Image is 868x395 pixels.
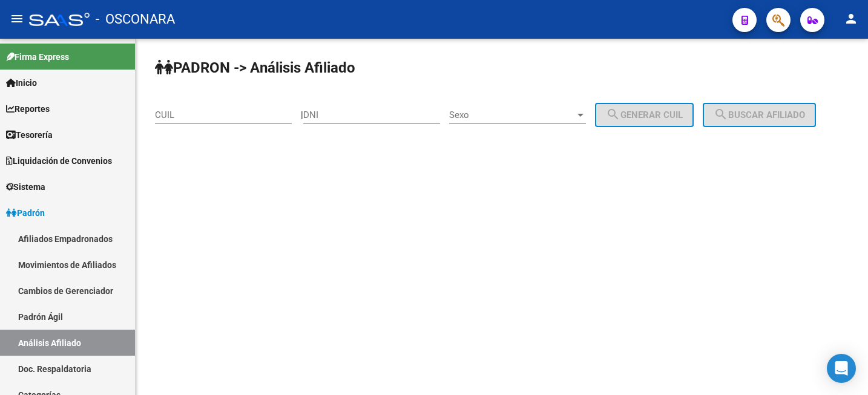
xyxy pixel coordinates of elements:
strong: PADRON -> Análisis Afiliado [155,59,355,76]
div: Open Intercom Messenger [827,354,856,383]
span: - OSCONARA [96,6,175,33]
mat-icon: search [606,107,620,122]
div: | [301,109,703,120]
mat-icon: menu [10,11,24,26]
span: Liquidación de Convenios [6,154,112,168]
mat-icon: search [714,107,728,122]
mat-icon: person [844,11,858,26]
span: Generar CUIL [606,109,683,120]
button: Buscar afiliado [703,103,816,127]
button: Generar CUIL [595,103,694,127]
span: Firma Express [6,50,69,64]
span: Reportes [6,102,50,116]
span: Padrón [6,206,45,220]
span: Buscar afiliado [714,109,805,120]
span: Sexo [449,109,575,120]
span: Inicio [6,76,37,90]
span: Tesorería [6,128,53,142]
span: Sistema [6,180,45,194]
